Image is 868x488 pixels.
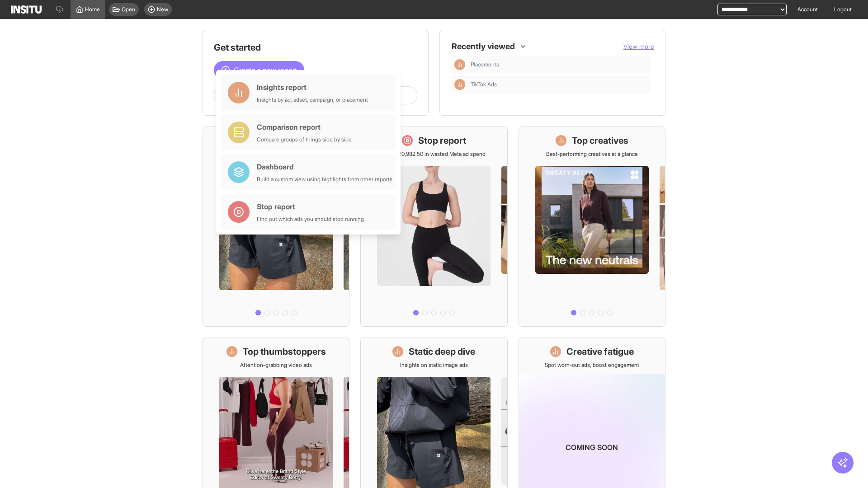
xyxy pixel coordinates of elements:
[471,61,499,68] span: Placements
[214,61,304,79] button: Create a new report
[454,79,465,90] div: Insights
[623,42,654,51] button: View more
[546,150,638,158] p: Best-performing creatives at a glance
[157,6,168,13] span: New
[203,127,349,327] a: What's live nowSee all active ads instantly
[409,345,475,358] h1: Static deep dive
[122,6,135,13] span: Open
[240,361,312,369] p: Attention-grabbing video ads
[519,127,665,327] a: Top creativesBest-performing creatives at a glance
[85,6,100,13] span: Home
[257,201,364,212] div: Stop report
[234,65,297,75] span: Create a new report
[257,176,392,183] div: Build a custom view using highlights from other reports
[257,82,368,93] div: Insights report
[11,5,42,14] img: Logo
[418,134,466,147] h1: Stop report
[214,41,417,54] h1: Get started
[382,150,486,158] p: Save £20,982.50 in wasted Meta ad spend
[257,161,392,172] div: Dashboard
[257,122,352,132] div: Comparison report
[257,216,364,223] div: Find out which ads you should stop running
[257,136,352,143] div: Compare groups of things side by side
[400,361,468,369] p: Insights on static image ads
[471,61,647,68] span: Placements
[623,42,654,50] span: View more
[454,59,465,70] div: Insights
[243,345,326,358] h1: Top thumbstoppers
[360,127,507,327] a: Stop reportSave £20,982.50 in wasted Meta ad spend
[572,134,628,147] h1: Top creatives
[471,81,647,88] span: TikTok Ads
[471,81,497,88] span: TikTok Ads
[257,96,368,103] div: Insights by ad, adset, campaign, or placement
